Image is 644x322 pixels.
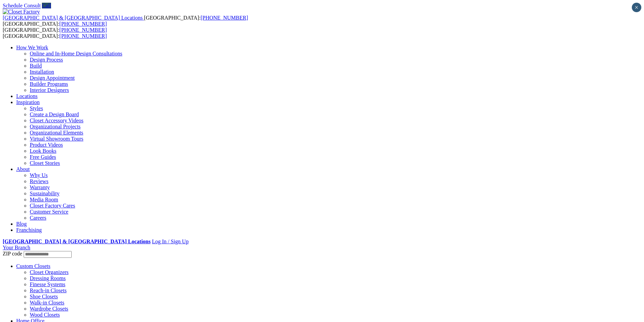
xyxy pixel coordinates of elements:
[3,27,107,39] span: [GEOGRAPHIC_DATA]: [GEOGRAPHIC_DATA]:
[30,57,63,63] a: Design Process
[16,166,30,172] a: About
[16,45,48,50] a: How We Work
[30,178,48,184] a: Reviews
[3,15,144,21] a: [GEOGRAPHIC_DATA] & [GEOGRAPHIC_DATA] Locations
[59,21,107,27] a: [PHONE_NUMBER]
[30,148,56,154] a: Look Books
[42,3,51,8] a: Call
[16,221,27,227] a: Blog
[30,191,59,196] a: Sustainability
[16,263,50,269] a: Custom Closets
[30,87,69,93] a: Interior Designers
[30,124,80,129] a: Organizational Projects
[30,160,60,166] a: Closet Stories
[30,312,60,318] a: Wood Closets
[30,130,83,135] a: Organizational Elements
[3,15,248,27] span: [GEOGRAPHIC_DATA]: [GEOGRAPHIC_DATA]:
[30,75,75,81] a: Design Appointment
[16,93,38,99] a: Locations
[152,239,188,244] a: Log In / Sign Up
[3,251,22,256] span: ZIP code
[16,227,42,233] a: Franchising
[200,15,248,21] a: [PHONE_NUMBER]
[30,112,79,117] a: Create a Design Board
[30,269,69,275] a: Closet Organizers
[30,118,84,123] a: Closet Accessory Videos
[30,209,68,215] a: Customer Service
[30,275,66,281] a: Dressing Rooms
[30,142,63,148] a: Product Videos
[30,154,56,160] a: Free Guides
[30,306,68,312] a: Wardrobe Closets
[3,3,41,8] a: Schedule Consult
[16,99,40,105] a: Inspiration
[3,15,143,21] span: [GEOGRAPHIC_DATA] & [GEOGRAPHIC_DATA] Locations
[59,33,107,39] a: [PHONE_NUMBER]
[3,245,30,250] a: Your Branch
[30,197,58,202] a: Media Room
[30,294,58,299] a: Shoe Closets
[24,251,72,258] input: Enter your Zip code
[3,239,150,244] a: [GEOGRAPHIC_DATA] & [GEOGRAPHIC_DATA] Locations
[30,105,43,111] a: Styles
[3,9,40,15] img: Closet Factory
[30,288,67,293] a: Reach-in Closets
[30,136,84,142] a: Virtual Showroom Tours
[30,281,65,287] a: Finesse Systems
[59,27,107,33] a: [PHONE_NUMBER]
[30,184,50,190] a: Warranty
[30,215,46,221] a: Careers
[30,63,42,69] a: Build
[30,69,54,75] a: Installation
[30,51,122,56] a: Online and In-Home Design Consultations
[30,81,68,87] a: Builder Programs
[632,3,641,12] button: Close
[30,300,64,305] a: Walk-in Closets
[30,203,75,208] a: Closet Factory Cares
[30,172,48,178] a: Why Us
